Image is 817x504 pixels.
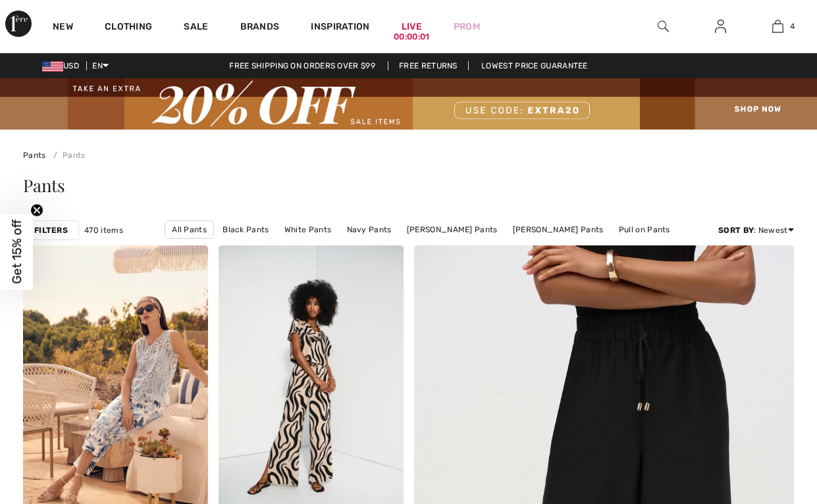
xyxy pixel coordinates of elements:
[718,224,794,236] div: : Newest
[704,18,737,35] a: Sign In
[790,20,795,32] span: 4
[5,11,32,37] img: 1ère Avenue
[388,61,469,70] a: Free Returns
[454,20,480,34] a: Prom
[278,221,338,238] a: White Pants
[429,239,477,256] a: Wide Leg
[402,20,422,34] a: Live00:00:01
[658,18,669,34] img: search the website
[84,224,123,236] span: 470 items
[42,61,63,72] img: US Dollar
[23,151,46,160] a: Pants
[92,61,109,70] span: EN
[34,224,68,236] strong: Filters
[750,18,806,34] a: 4
[30,204,43,217] button: Close teaser
[718,226,754,235] strong: Sort By
[772,18,783,34] img: My Bag
[471,61,598,70] a: Lowest Price Guarantee
[105,21,152,35] a: Clothing
[733,405,804,438] iframe: Opens a widget where you can chat to one of our agents
[53,21,73,35] a: New
[9,220,24,284] span: Get 15% off
[715,18,726,34] img: My Info
[184,21,208,35] a: Sale
[365,239,427,256] a: Straight Leg
[394,31,429,43] div: 00:00:01
[216,221,275,238] a: Black Pants
[400,221,504,238] a: [PERSON_NAME] Pants
[612,221,677,238] a: Pull on Pants
[23,174,65,197] span: Pants
[48,151,86,160] a: Pants
[165,220,214,239] a: All Pants
[42,61,84,70] span: USD
[219,61,386,70] a: Free shipping on orders over $99
[311,21,369,35] span: Inspiration
[506,221,610,238] a: [PERSON_NAME] Pants
[340,221,398,238] a: Navy Pants
[240,21,280,35] a: Brands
